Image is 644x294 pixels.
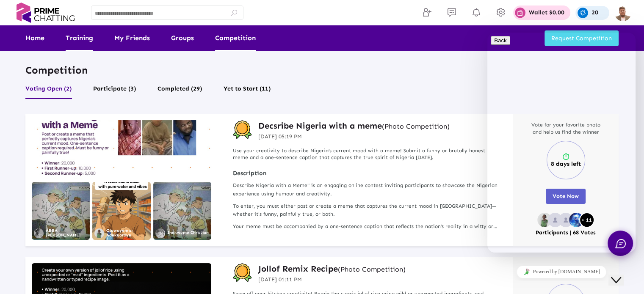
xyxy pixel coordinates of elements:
p: Your meme must be accompanied by a one-sentence caption that reflects the nation’s reality in a w... [233,223,500,231]
p: ABBA [PERSON_NAME] [46,228,90,238]
a: Jollof Remix Recipe(Photo Competition) [258,263,406,274]
p: To enter, you must either post or create a meme that captures the current mood in [GEOGRAPHIC_DAT... [233,202,500,218]
a: Groups [171,25,194,51]
small: (Photo Competition) [338,265,406,273]
h3: Jollof Remix Recipe [258,263,406,274]
a: Competition [215,25,256,51]
p: Wallet $0.00 [529,10,564,16]
img: 1755601369194.jpg [153,182,211,240]
button: Participate (3) [93,83,136,99]
p: [DATE] 01:11 PM [258,275,406,284]
p: Describe Nigeria with a Meme" is an engaging online contest inviting participants to showcase the... [233,181,500,198]
p: Competition [25,63,619,77]
button: Voting Open (2) [25,83,72,99]
iframe: chat widget [487,262,636,281]
img: competition-badge.svg [233,120,252,139]
img: 685006c58bec4b43fe5a292f_1751881247454.png [94,228,104,238]
a: Home [25,25,44,51]
p: 20 [591,10,598,16]
button: Completed (29) [158,83,202,99]
img: 683ed4866530a9605a755410_1756324506508.png [155,228,165,238]
button: Yet to Start (11) [224,83,271,99]
iframe: chat widget [608,260,636,286]
a: My Friends [114,25,150,51]
img: compititionbanner1754999366-pkSsI.jpg [32,120,211,179]
strong: Description [233,170,500,177]
a: Training [66,25,93,51]
img: logo [13,3,78,23]
button: Request Competition [544,30,619,46]
p: Oluwayemisi Adekuoroye [106,228,150,238]
p: Use your creativity to describe Nigeria’s current mood with a meme! Submit a funny or brutally ho... [233,147,500,162]
h3: Decsribe Nigeria with a meme [258,120,450,131]
p: Ihekweme Christian [167,231,209,235]
small: (Photo Competition) [382,122,450,130]
p: [DATE] 05:19 PM [258,132,450,141]
img: Screenshot1755210405619.png [32,182,90,240]
a: Decsribe Nigeria with a meme(Photo Competition) [258,120,450,131]
img: competition-badge.svg [233,263,252,282]
img: 68701a5c75df9738c07e6f78_1754260010868.png [34,228,44,238]
iframe: chat widget [487,33,636,253]
img: img [614,4,631,21]
img: fceacafile1755820329066.png [92,182,150,240]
